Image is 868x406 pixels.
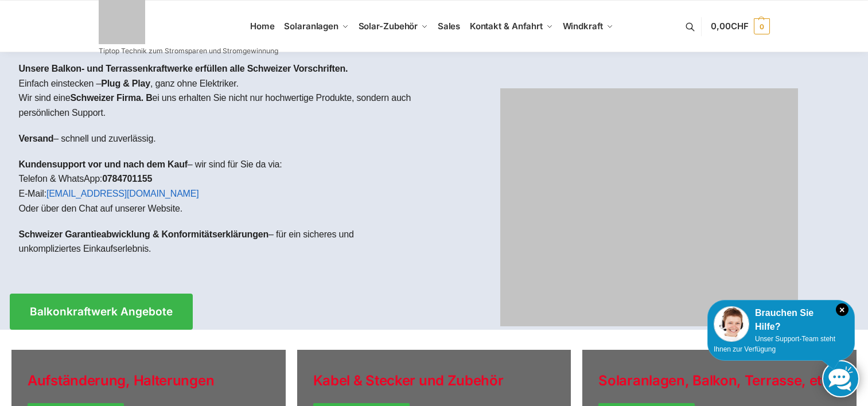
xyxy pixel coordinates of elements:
[563,21,603,32] span: Windkraft
[754,18,770,34] span: 0
[284,21,338,32] span: Solaranlagen
[19,134,54,143] strong: Versand
[102,174,152,184] strong: 0784701155
[19,229,269,239] strong: Schweizer Garantieabwicklung & Konformitätserklärungen
[353,1,433,52] a: Solar-Zubehör
[711,9,769,44] a: 0,00CHF 0
[714,306,848,334] div: Brauchen Sie Hilfe?
[279,1,353,52] a: Solaranlagen
[731,21,749,32] span: CHF
[10,294,193,330] a: Balkonkraftwerk Angebote
[19,64,348,73] strong: Unsere Balkon- und Terrassenkraftwerke erfüllen alle Schweizer Vorschriften.
[500,88,798,326] img: Home 1
[465,1,558,52] a: Kontakt & Anfahrt
[19,227,425,256] p: – für ein sicheres und unkompliziertes Einkaufserlebnis.
[99,48,278,54] p: Tiptop Technik zum Stromsparen und Stromgewinnung
[30,306,173,317] span: Balkonkraftwerk Angebote
[10,52,434,276] div: Einfach einstecken – , ganz ohne Elektriker.
[714,335,835,353] span: Unser Support-Team steht Ihnen zur Verfügung
[438,21,461,32] span: Sales
[470,21,543,32] span: Kontakt & Anfahrt
[359,21,418,32] span: Solar-Zubehör
[433,1,465,52] a: Sales
[19,91,425,120] p: Wir sind eine ei uns erhalten Sie nicht nur hochwertige Produkte, sondern auch persönlichen Support.
[714,306,749,342] img: Customer service
[19,157,425,216] p: – wir sind für Sie da via: Telefon & WhatsApp: E-Mail: Oder über den Chat auf unserer Website.
[558,1,618,52] a: Windkraft
[46,189,199,198] a: [EMAIL_ADDRESS][DOMAIN_NAME]
[19,131,425,146] p: – schnell und zuverlässig.
[101,79,150,88] strong: Plug & Play
[836,303,848,316] i: Schließen
[19,159,188,169] strong: Kundensupport vor und nach dem Kauf
[70,93,152,103] strong: Schweizer Firma. B
[711,21,748,32] span: 0,00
